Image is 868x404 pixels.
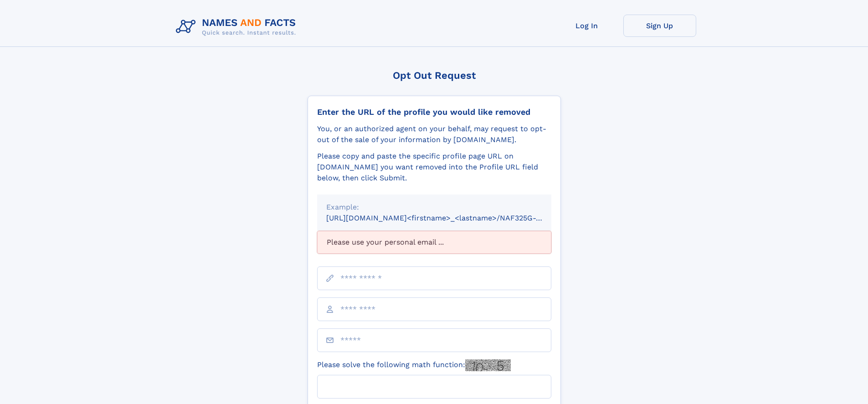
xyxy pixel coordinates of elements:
div: You, or an authorized agent on your behalf, may request to opt-out of the sale of your informatio... [317,123,551,145]
small: [URL][DOMAIN_NAME]<firstname>_<lastname>/NAF325G-xxxxxxxx [326,214,569,222]
a: Sign Up [623,15,696,37]
img: Logo Names and Facts [172,15,303,39]
div: Opt Out Request [308,70,561,81]
div: Example: [326,202,542,213]
a: Log In [550,15,623,37]
div: Please use your personal email ... [317,231,551,254]
div: Please copy and paste the specific profile page URL on [DOMAIN_NAME] you want removed into the Pr... [317,151,551,184]
label: Please solve the following math function: [317,359,511,371]
div: Enter the URL of the profile you would like removed [317,107,551,117]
